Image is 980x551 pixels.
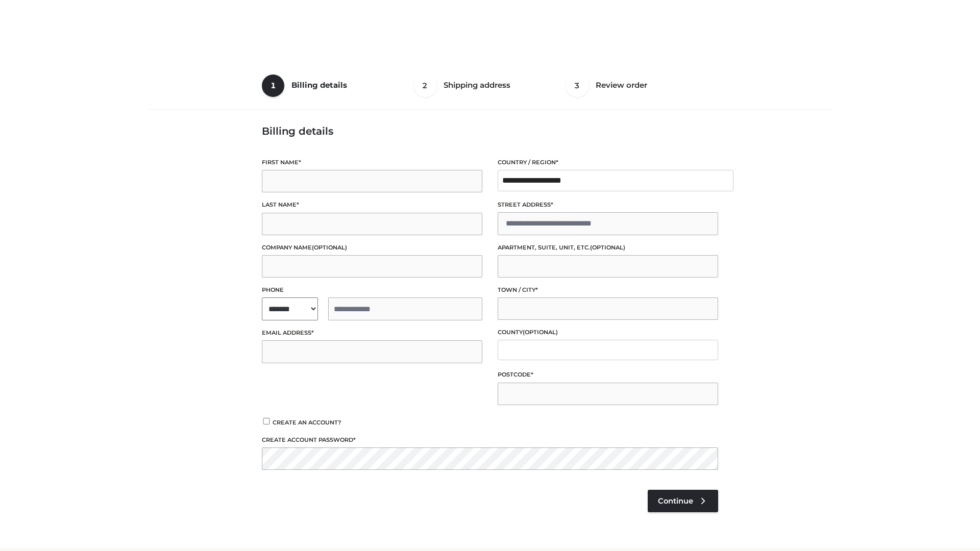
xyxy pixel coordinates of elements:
span: 3 [566,74,589,97]
span: Review order [596,80,647,90]
span: Billing details [291,80,347,90]
label: Town / City [498,285,718,295]
span: (optional) [590,244,625,251]
span: Create an account? [273,419,341,426]
label: Postcode [498,370,718,380]
span: 1 [262,74,284,97]
span: Continue [658,496,693,506]
label: Apartment, suite, unit, etc. [498,243,718,253]
input: Create an account? [262,418,271,424]
span: (optional) [312,244,347,251]
span: (optional) [523,329,558,336]
label: County [498,328,718,337]
span: Shipping address [444,80,510,90]
label: Country / Region [498,158,718,167]
label: First name [262,158,482,167]
label: Company name [262,243,482,253]
a: Continue [648,490,718,512]
label: Email address [262,328,482,338]
label: Last name [262,200,482,210]
label: Street address [498,200,718,210]
span: 2 [414,74,436,97]
label: Create account password [262,435,718,445]
h3: Billing details [262,125,718,137]
label: Phone [262,285,482,295]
